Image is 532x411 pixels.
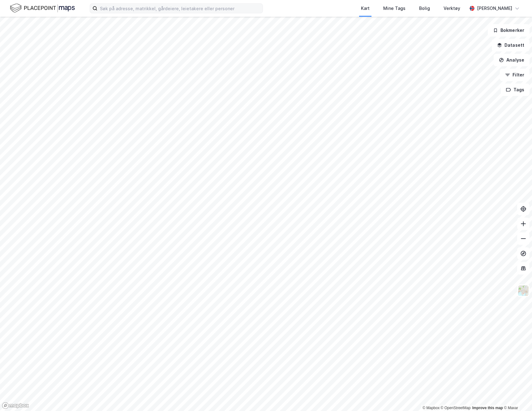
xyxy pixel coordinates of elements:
[501,84,530,96] button: Tags
[492,39,530,51] button: Datasett
[501,381,532,411] iframe: Chat Widget
[444,5,460,12] div: Verktøy
[10,3,75,14] img: logo.f888ab2527a4732fd821a326f86c7f29.svg
[423,406,440,410] a: Mapbox
[441,406,471,410] a: OpenStreetMap
[2,402,29,409] a: Mapbox homepage
[501,381,532,411] div: Kontrollprogram for chat
[472,406,503,410] a: Improve this map
[361,5,370,12] div: Kart
[97,4,263,13] input: Søk på adresse, matrikkel, gårdeiere, leietakere eller personer
[477,5,512,12] div: [PERSON_NAME]
[419,5,430,12] div: Bolig
[500,69,530,81] button: Filter
[517,285,529,296] img: Z
[383,5,405,12] div: Mine Tags
[494,54,530,66] button: Analyse
[488,24,530,37] button: Bokmerker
